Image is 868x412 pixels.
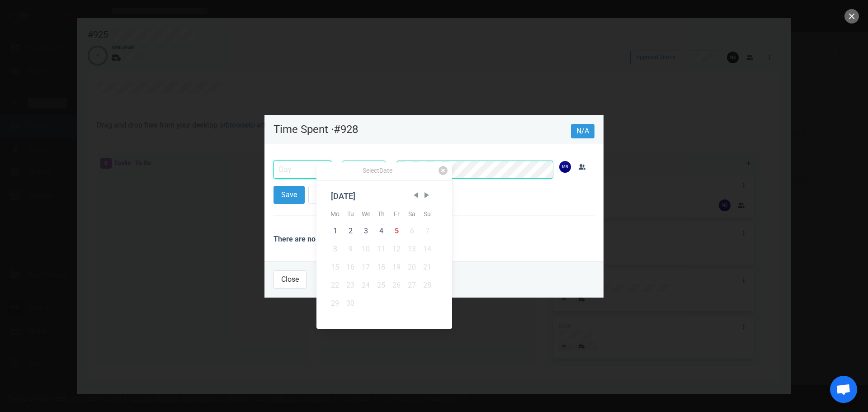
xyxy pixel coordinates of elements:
div: Mon Sep 01 2025 [327,222,343,240]
div: Thu Sep 04 2025 [373,222,389,240]
input: Duration [342,161,386,179]
div: Sat Sep 27 2025 [404,276,420,294]
div: Sun Sep 28 2025 [420,276,435,294]
div: Sat Sep 06 2025 [404,222,420,240]
div: Sun Sep 07 2025 [420,222,435,240]
abbr: Monday [330,210,340,218]
div: Thu Sep 18 2025 [373,258,389,276]
div: Mon Sep 15 2025 [327,258,343,276]
div: Sat Sep 13 2025 [404,240,420,258]
div: Mon Sep 22 2025 [327,276,343,294]
button: Close [274,270,307,289]
div: Fri Sep 26 2025 [389,276,404,294]
div: Tue Sep 23 2025 [343,276,358,294]
div: Sun Sep 21 2025 [420,258,435,276]
div: Mon Sep 08 2025 [327,240,343,258]
div: There are no time spent entries for the task [274,227,594,252]
div: Tue Sep 30 2025 [343,294,358,313]
div: Fri Sep 19 2025 [389,258,404,276]
img: 26 [559,161,571,173]
div: Fri Sep 12 2025 [389,240,404,258]
div: Wed Sep 24 2025 [358,276,373,294]
a: Open de chat [830,376,857,403]
div: Select Date [316,166,439,177]
div: Tue Sep 16 2025 [343,258,358,276]
button: close [844,9,859,24]
span: N/A [571,124,594,138]
div: Wed Sep 17 2025 [358,258,373,276]
abbr: Thursday [377,210,385,218]
abbr: Friday [394,210,400,218]
div: [DATE] [331,190,431,203]
div: Mon Sep 29 2025 [327,294,343,313]
div: Wed Sep 03 2025 [358,222,373,240]
div: Tue Sep 09 2025 [343,240,358,258]
button: Cancel [308,186,345,204]
span: Next Month [422,191,431,200]
div: Thu Sep 25 2025 [373,276,389,294]
abbr: Wednesday [362,210,370,218]
div: Fri Sep 05 2025 [389,222,404,240]
p: Time Spent · #928 [274,124,571,135]
abbr: Tuesday [347,210,354,218]
div: Wed Sep 10 2025 [358,240,373,258]
div: Sun Sep 14 2025 [420,240,435,258]
div: Tue Sep 02 2025 [343,222,358,240]
abbr: Saturday [408,210,415,218]
div: Sat Sep 20 2025 [404,258,420,276]
button: Save [274,186,305,204]
input: Day [274,161,331,179]
span: Previous Month [411,191,420,200]
div: Thu Sep 11 2025 [373,240,389,258]
abbr: Sunday [424,210,431,218]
